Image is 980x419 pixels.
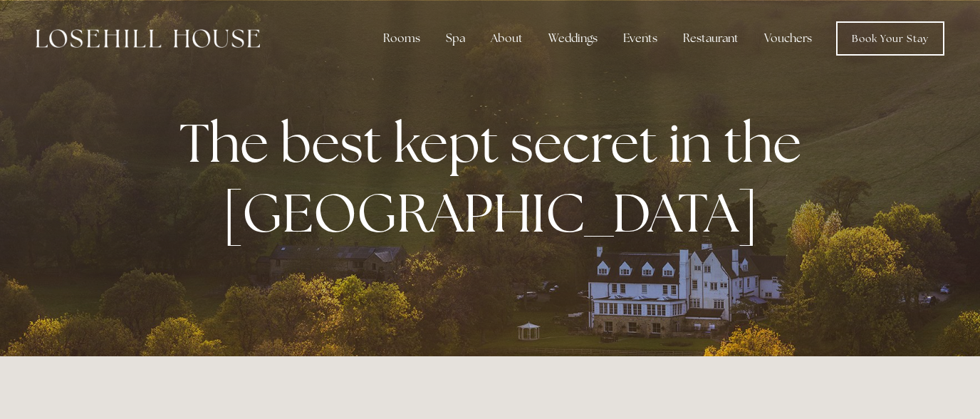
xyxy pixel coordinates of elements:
strong: The best kept secret in the [GEOGRAPHIC_DATA] [179,108,813,247]
a: Vouchers [753,24,823,53]
div: Rooms [372,24,432,53]
img: Losehill House [36,29,260,48]
div: Spa [434,24,476,53]
div: Events [612,24,669,53]
div: Weddings [537,24,609,53]
div: About [479,24,534,53]
div: Restaurant [672,24,750,53]
a: Book Your Stay [836,21,944,56]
